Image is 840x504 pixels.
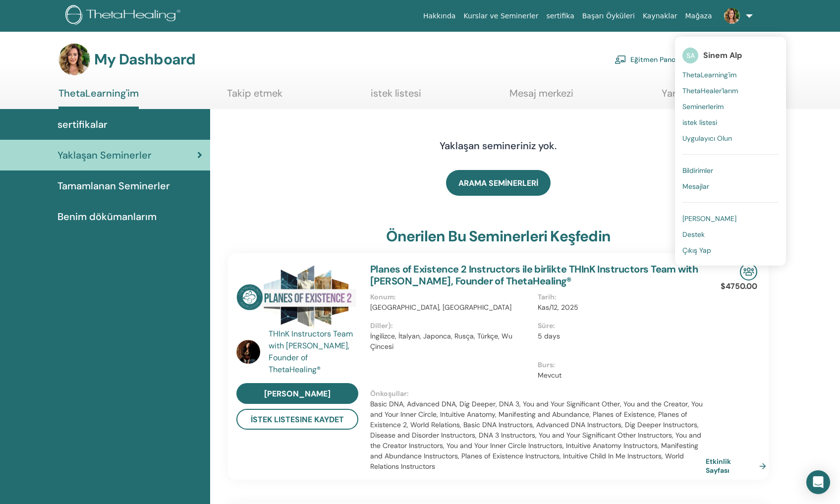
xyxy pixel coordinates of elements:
[740,263,757,280] img: In-Person Seminar
[538,321,700,331] p: Süre :
[682,163,779,178] a: Bildirimler
[682,166,713,175] span: Bildirimler
[703,50,742,60] span: Sinem Alp
[538,302,700,313] p: Kas/12, 2025
[721,280,757,292] p: $4750.00
[682,102,724,111] span: Seminerlerim
[538,331,700,341] p: 5 days
[682,86,738,95] span: ThetaHealer'larım
[370,331,532,352] p: İngilizce, İtalyan, Japonca, Rusça, Türkçe, Wu Çincesi
[94,51,195,68] h3: My Dashboard
[682,70,736,79] span: ThetaLearning'im
[57,178,170,193] span: Tamamlanan Seminerler
[371,87,421,107] a: istek listesi
[682,182,709,191] span: Mesajlar
[236,409,358,430] button: İstek Listesine Kaydet
[446,170,551,196] a: ARAMA SEMİNERLERİ
[542,7,578,25] a: sertifika
[538,370,700,381] p: Mevcut
[386,227,611,245] h3: Önerilen bu seminerleri keşfedin
[682,114,779,130] a: istek listesi
[681,7,716,25] a: Mağaza
[578,7,639,25] a: Başarı Öyküleri
[370,292,532,302] p: Konum :
[459,7,542,25] a: Kurslar ve Seminerler
[370,302,532,313] p: [GEOGRAPHIC_DATA], [GEOGRAPHIC_DATA]
[682,44,779,67] a: SASinem Alp
[538,360,700,370] p: Burs :
[342,140,654,152] h4: Yaklaşan semineriniz yok.
[682,83,779,99] a: ThetaHealer'larım
[236,263,358,331] img: Planes of Existence 2 Instructors
[724,8,740,24] img: default.jpg
[58,44,90,75] img: default.jpg
[682,214,736,223] span: [PERSON_NAME]
[682,67,779,83] a: ThetaLearning'im
[682,211,779,226] a: [PERSON_NAME]
[57,117,108,132] span: sertifikalar
[682,242,779,258] a: Çıkış Yap
[57,209,157,224] span: Benim dökümanlarım
[58,87,139,109] a: ThetaLearning'im
[706,457,770,475] a: Etkinlik Sayfası
[662,87,753,107] a: Yardım ve Kaynaklar
[615,55,626,64] img: chalkboard-teacher.svg
[682,178,779,194] a: Mesajlar
[682,230,705,239] span: Destek
[269,328,360,376] a: THInK Instructors Team with [PERSON_NAME], Founder of ThetaHealing®
[370,389,706,399] p: Önkoşullar :
[236,340,260,364] img: default.jpg
[682,134,732,143] span: Uygulayıcı Olun
[806,470,830,494] div: Open Intercom Messenger
[682,130,779,146] a: Uygulayıcı Olun
[682,99,779,114] a: Seminerlerim
[682,118,717,127] span: istek listesi
[264,389,331,399] span: [PERSON_NAME]
[227,87,282,107] a: Takip etmek
[682,246,711,255] span: Çıkış Yap
[509,87,573,107] a: Mesaj merkezi
[236,383,358,404] a: [PERSON_NAME]
[458,178,538,188] span: ARAMA SEMİNERLERİ
[639,7,681,25] a: Kaynaklar
[370,399,706,472] p: Basic DNA, Advanced DNA, Dig Deeper, DNA 3, You and Your Significant Other, You and the Creator, ...
[615,49,683,70] a: Eğitmen Panosu
[538,292,700,302] p: Tarih :
[65,5,184,27] img: logo.png
[57,148,152,163] span: Yaklaşan Seminerler
[682,226,779,242] a: Destek
[370,321,532,331] p: Diller) :
[419,7,460,25] a: Hakkında
[682,48,698,63] span: SA
[370,263,698,287] a: Planes of Existence 2 Instructors ile birlikte THInK Instructors Team with [PERSON_NAME], Founder...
